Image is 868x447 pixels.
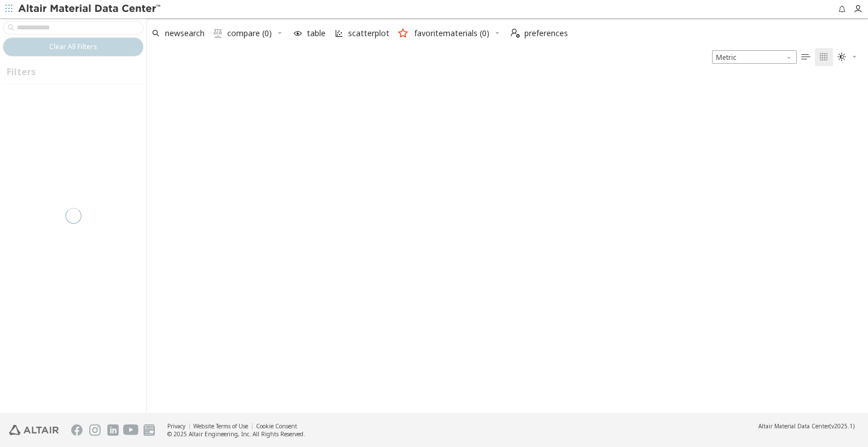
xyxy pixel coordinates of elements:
[167,430,305,438] div: © 2025 Altair Engineering, Inc. All Rights Reserved.
[511,29,520,38] i: 
[815,48,833,66] button: Tile View
[819,53,828,62] i: 
[758,422,854,430] div: (v2025.1)
[227,29,272,37] span: compare (0)
[712,50,797,64] span: Metric
[837,53,847,62] i: 
[256,422,297,430] a: Cookie Consent
[524,29,568,37] span: preferences
[797,48,815,66] button: Table View
[801,53,810,62] i: 
[18,3,162,15] img: Altair Material Data Center
[167,422,185,430] a: Privacy
[193,422,248,430] a: Website Terms of Use
[414,29,489,37] span: favoritematerials (0)
[165,29,205,37] span: newsearch
[712,50,797,64] div: Unit System
[214,29,223,38] i: 
[348,29,389,37] span: scatterplot
[9,425,59,435] img: Altair Engineering
[833,48,862,66] button: Theme
[758,422,830,430] span: Altair Material Data Center
[307,29,325,37] span: table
